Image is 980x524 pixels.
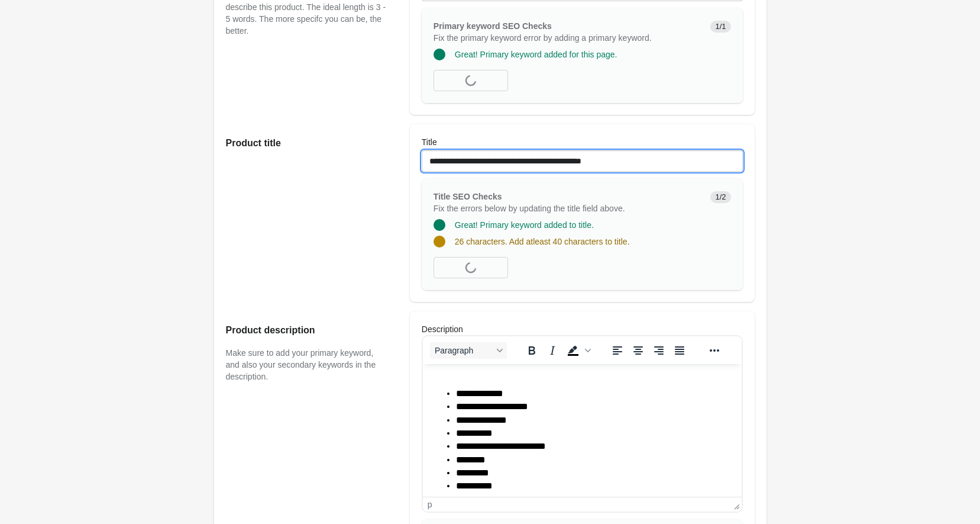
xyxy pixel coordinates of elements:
div: Background color [563,342,593,359]
h2: Product description [226,323,386,337]
iframe: Rich Text Area [423,364,742,497]
label: Title [422,136,437,148]
span: 1/2 [710,191,730,203]
span: Title SEO Checks [434,192,502,201]
div: Press the Up and Down arrow keys to resize the editor. [729,497,742,512]
button: Justify [669,342,690,359]
button: Align center [628,342,648,359]
button: Align left [607,342,628,359]
span: Great! Primary keyword added for this page. [455,50,617,59]
span: Paragraph [435,346,493,355]
div: p [428,500,432,509]
button: Italic [542,342,562,359]
h2: Product title [226,136,386,150]
p: Make sure to add your primary keyword, and also your secondary keywords in the description. [226,347,386,382]
button: Bold [522,342,542,359]
span: Primary keyword SEO Checks [434,21,552,31]
p: Fix the errors below by updating the title field above. [434,202,701,214]
button: Align right [649,342,669,359]
button: Reveal or hide additional toolbar items [704,342,725,359]
button: Blocks [430,342,507,359]
span: 26 characters. Add atleast 40 characters to title. [455,237,630,246]
span: Great! Primary keyword added to title. [455,220,594,230]
span: 1/1 [710,21,730,33]
p: Fix the primary keyword error by adding a primary keyword. [434,32,701,44]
